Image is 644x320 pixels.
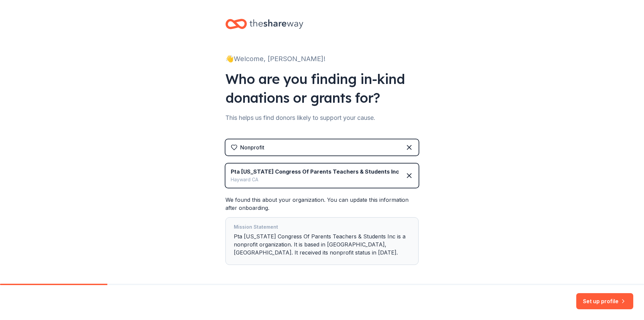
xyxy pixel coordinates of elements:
[234,223,410,232] div: Mission Statement
[225,53,419,64] div: 👋 Welcome, [PERSON_NAME]!
[234,223,410,259] div: Pta [US_STATE] Congress Of Parents Teachers & Students Inc is a nonprofit organization. It is bas...
[225,70,419,107] div: Who are you finding in-kind donations or grants for?
[225,196,419,265] div: We found this about your organization. You can update this information after onboarding.
[231,176,399,184] div: Hayward CA
[576,293,633,309] button: Set up profile
[231,168,399,176] div: Pta [US_STATE] Congress Of Parents Teachers & Students Inc
[225,112,419,123] div: This helps us find donors likely to support your cause.
[240,143,264,151] div: Nonprofit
